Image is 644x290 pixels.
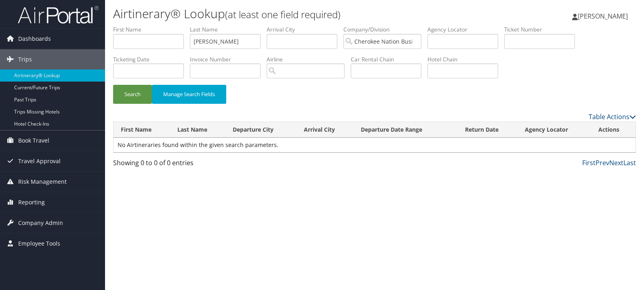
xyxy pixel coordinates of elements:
[458,122,518,138] th: Return Date: activate to sort column ascending
[18,49,32,69] span: Trips
[591,122,636,138] th: Actions
[114,138,636,152] td: No Airtineraries found within the given search parameters.
[343,25,427,34] label: Company/Division
[18,130,49,151] span: Book Travel
[113,55,190,63] label: Ticketing Date
[18,151,61,171] span: Travel Approval
[572,4,636,28] a: [PERSON_NAME]
[18,233,60,254] span: Employee Tools
[225,122,297,138] th: Departure City: activate to sort column ascending
[623,158,636,167] a: Last
[18,172,67,192] span: Risk Management
[427,25,504,34] label: Agency Locator
[190,25,267,34] label: Last Name
[113,85,152,104] button: Search
[113,158,235,172] div: Showing 0 to 0 of 0 entries
[114,122,170,138] th: First Name: activate to sort column ascending
[578,12,628,21] span: [PERSON_NAME]
[354,122,458,138] th: Departure Date Range: activate to sort column ascending
[596,158,609,167] a: Prev
[225,8,341,21] small: (at least one field required)
[504,25,581,34] label: Ticket Number
[190,55,267,63] label: Invoice Number
[18,5,99,24] img: airportal-logo.png
[351,55,427,63] label: Car Rental Chain
[113,25,190,34] label: First Name
[113,5,462,22] h1: Airtinerary® Lookup
[582,158,596,167] a: First
[18,192,45,212] span: Reporting
[589,112,636,121] a: Table Actions
[427,55,504,63] label: Hotel Chain
[518,122,591,138] th: Agency Locator: activate to sort column ascending
[267,25,343,34] label: Arrival City
[18,213,63,233] span: Company Admin
[267,55,351,63] label: Airline
[297,122,354,138] th: Arrival City: activate to sort column ascending
[18,29,51,49] span: Dashboards
[152,85,226,104] button: Manage Search Fields
[170,122,225,138] th: Last Name: activate to sort column ascending
[609,158,623,167] a: Next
